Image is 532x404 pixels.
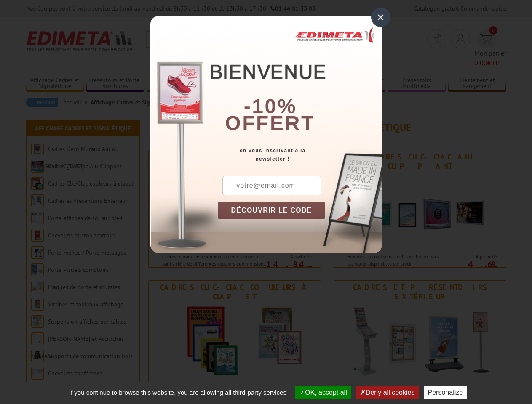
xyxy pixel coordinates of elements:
button: Deny all cookies [356,386,419,399]
div: en vous inscrivant à la newsletter ! [218,146,382,163]
button: OK, accept all [295,386,351,399]
span: If you continue to browse this website, you are allowing all third-party services [65,389,291,396]
button: DÉCOUVRIR LE CODE [218,202,326,219]
input: votre@email.com [222,176,321,195]
div: × [371,8,390,27]
font: offert [225,112,315,134]
button: Personalize (modal window) [424,386,468,399]
b: -10% [244,95,297,117]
